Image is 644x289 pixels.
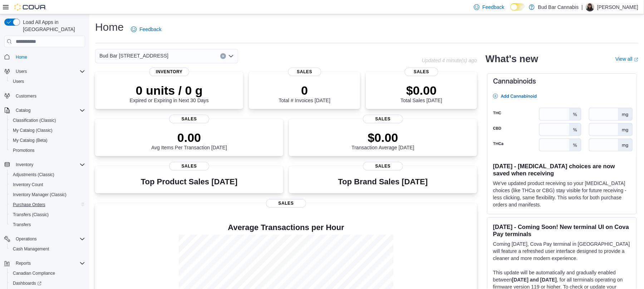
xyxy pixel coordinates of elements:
[288,68,321,76] span: Sales
[13,92,39,100] a: Customers
[338,178,428,186] h3: Top Brand Sales [DATE]
[10,210,85,219] span: Transfers (Classic)
[13,270,55,276] span: Canadian Compliance
[228,53,234,59] button: Open list of options
[597,3,638,11] p: [PERSON_NAME]
[10,126,55,135] a: My Catalog (Classic)
[10,190,69,199] a: Inventory Manager (Classic)
[7,145,88,155] button: Promotions
[7,125,88,135] button: My Catalog (Classic)
[586,3,594,11] div: Marina B
[13,138,48,143] span: My Catalog (Beta)
[14,4,46,11] img: Cova
[352,130,414,150] div: Transaction Average [DATE]
[10,279,44,288] a: Dashboards
[99,51,168,60] span: Bud Bar [STREET_ADDRESS]
[13,172,54,178] span: Adjustments (Classic)
[1,160,88,170] button: Inventory
[7,200,88,210] button: Purchase Orders
[169,162,209,170] span: Sales
[7,210,88,220] button: Transfers (Classic)
[7,135,88,145] button: My Catalog (Beta)
[10,210,51,219] a: Transfers (Classic)
[10,180,46,189] a: Inventory Count
[13,235,40,243] button: Operations
[486,53,538,65] h2: What's new
[13,259,85,268] span: Reports
[16,108,30,113] span: Catalog
[405,68,438,76] span: Sales
[266,199,306,208] span: Sales
[95,20,124,34] h1: Home
[10,146,38,155] a: Promotions
[13,53,30,61] a: Home
[16,54,27,60] span: Home
[13,192,67,198] span: Inventory Manager (Classic)
[1,91,88,101] button: Customers
[493,240,631,262] p: Coming [DATE], Cova Pay terminal in [GEOGRAPHIC_DATA] will feature a refreshed user interface des...
[13,67,85,76] span: Users
[493,163,631,177] h3: [DATE] - [MEDICAL_DATA] choices are now saved when receiving
[13,91,85,100] span: Customers
[13,79,24,84] span: Users
[7,278,88,288] a: Dashboards
[10,245,85,253] span: Cash Management
[169,115,209,123] span: Sales
[13,128,53,133] span: My Catalog (Classic)
[7,180,88,190] button: Inventory Count
[10,279,85,288] span: Dashboards
[510,3,525,11] input: Dark Mode
[13,246,49,252] span: Cash Management
[13,160,85,169] span: Inventory
[20,19,85,33] span: Load All Apps in [GEOGRAPHIC_DATA]
[13,67,30,76] button: Users
[482,4,504,11] span: Feedback
[422,58,477,63] p: Updated 4 minute(s) ago
[7,244,88,254] button: Cash Management
[512,277,557,283] strong: [DATE] and [DATE]
[10,220,34,229] a: Transfers
[1,258,88,268] button: Reports
[10,77,27,86] a: Users
[13,202,45,208] span: Purchase Orders
[7,268,88,278] button: Canadian Compliance
[13,160,36,169] button: Inventory
[10,200,85,209] span: Purchase Orders
[581,3,583,11] p: |
[13,182,43,188] span: Inventory Count
[493,180,631,208] p: We've updated product receiving so your [MEDICAL_DATA] choices (like THCa or CBG) stay visible fo...
[7,170,88,180] button: Adjustments (Classic)
[363,162,403,170] span: Sales
[10,126,85,135] span: My Catalog (Classic)
[13,52,85,61] span: Home
[13,212,49,218] span: Transfers (Classic)
[10,200,48,209] a: Purchase Orders
[10,180,85,189] span: Inventory Count
[1,66,88,76] button: Users
[7,220,88,230] button: Transfers
[400,83,442,103] div: Total Sales [DATE]
[10,220,85,229] span: Transfers
[16,236,37,242] span: Operations
[10,136,50,145] a: My Catalog (Beta)
[634,58,638,62] svg: External link
[7,115,88,125] button: Classification (Classic)
[101,223,471,232] h4: Average Transactions per Hour
[128,22,164,36] a: Feedback
[16,69,27,74] span: Users
[139,26,161,33] span: Feedback
[13,235,85,243] span: Operations
[1,51,88,62] button: Home
[13,106,33,115] button: Catalog
[16,260,31,266] span: Reports
[10,136,85,145] span: My Catalog (Beta)
[10,245,52,253] a: Cash Management
[493,223,631,238] h3: [DATE] - Coming Soon! New terminal UI on Cova Pay terminals
[13,280,41,286] span: Dashboards
[16,93,36,99] span: Customers
[352,130,414,145] p: $0.00
[10,146,85,155] span: Promotions
[220,53,226,59] button: Clear input
[16,162,33,168] span: Inventory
